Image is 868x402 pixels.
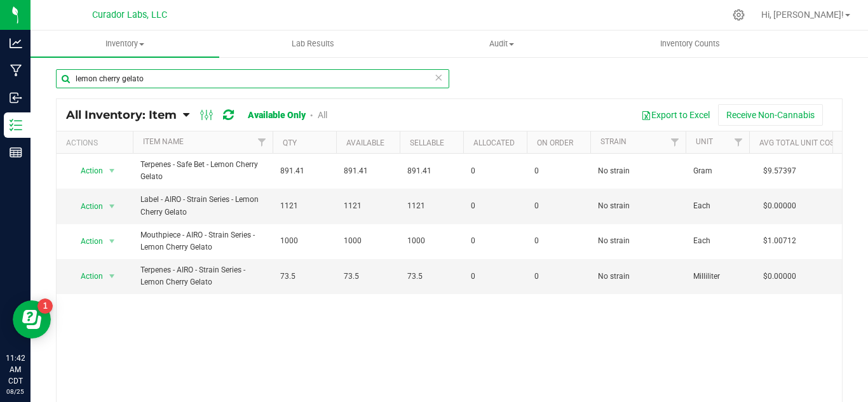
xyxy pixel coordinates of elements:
iframe: Resource center [13,300,51,338]
span: 0 [471,235,519,247]
inline-svg: Manufacturing [10,64,22,77]
span: Lab Results [275,38,351,50]
a: Inventory [31,30,219,57]
a: Avg Total Unit Cost [759,138,839,147]
span: 0 [534,271,583,283]
a: All Inventory: Item [66,108,183,122]
p: 11:42 AM CDT [6,352,25,387]
a: Allocated [473,138,515,147]
span: $9.57397 [757,162,803,180]
span: 1000 [280,235,329,247]
input: Search Item Name, Retail Display Name, SKU, Part Number... [56,69,449,88]
span: No strain [598,271,678,283]
span: Action [69,232,104,250]
a: Unit [696,137,713,146]
span: select [104,198,120,215]
span: 891.41 [344,165,392,177]
a: Available Only [248,110,306,120]
span: Curador Labs, LLC [92,10,167,20]
span: select [104,267,120,285]
span: Inventory Counts [643,38,737,50]
span: Terpenes - Safe Bet - Lemon Cherry Gelato [140,159,265,183]
span: Gram [693,165,742,177]
span: $0.00000 [757,267,803,286]
a: Lab Results [219,30,408,57]
span: Action [69,162,104,180]
a: Inventory Counts [596,30,785,57]
span: No strain [598,165,678,177]
button: Receive Non-Cannabis [718,104,823,126]
button: Export to Excel [633,104,718,126]
span: No strain [598,200,678,212]
span: 0 [471,271,519,283]
span: 891.41 [407,165,456,177]
span: 1000 [344,235,392,247]
span: 0 [471,200,519,212]
span: Milliliter [693,271,742,283]
span: $1.00712 [757,232,803,250]
span: 1121 [280,200,329,212]
span: Each [693,200,742,212]
a: Item Name [143,137,184,146]
inline-svg: Inbound [10,91,22,104]
span: 891.41 [280,165,329,177]
inline-svg: Inventory [10,119,22,131]
div: Actions [66,138,128,147]
span: No strain [598,235,678,247]
inline-svg: Analytics [10,37,22,50]
span: Label - AIRO - Strain Series - Lemon Cherry Gelato [140,194,265,218]
span: Mouthpiece - AIRO - Strain Series - Lemon Cherry Gelato [140,229,265,253]
span: Audit [408,38,595,50]
span: $0.00000 [757,197,803,215]
inline-svg: Reports [10,146,22,159]
span: Each [693,235,742,247]
span: Terpenes - AIRO - Strain Series - Lemon Cherry Gelato [140,264,265,288]
span: 1121 [407,200,456,212]
span: 0 [471,165,519,177]
a: Strain [600,137,627,146]
a: Filter [665,131,686,153]
span: 73.5 [344,271,392,283]
div: Manage settings [731,9,747,21]
span: Inventory [31,38,219,50]
span: 73.5 [407,271,456,283]
span: select [104,162,120,180]
a: Audit [407,30,596,57]
span: 0 [534,165,583,177]
span: Action [69,267,104,285]
span: All Inventory: Item [66,108,177,122]
a: Filter [728,131,749,153]
span: 0 [534,235,583,247]
span: 0 [534,200,583,212]
a: Qty [283,138,297,147]
span: Action [69,198,104,215]
span: 1000 [407,235,456,247]
span: Clear [434,69,443,86]
span: 1121 [344,200,392,212]
span: Hi, [PERSON_NAME]! [761,10,844,20]
a: All [318,110,327,120]
a: On Order [537,138,573,147]
iframe: Resource center unread badge [37,298,53,314]
span: 73.5 [280,271,329,283]
a: Sellable [410,138,444,147]
a: Filter [252,131,273,153]
p: 08/25 [6,387,25,396]
a: Available [346,138,384,147]
span: select [104,232,120,250]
